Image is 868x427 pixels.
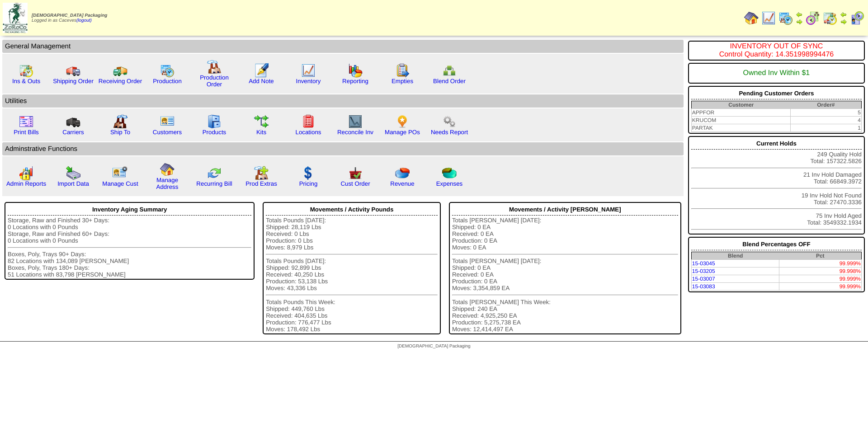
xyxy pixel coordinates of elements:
[32,13,107,18] span: [DEMOGRAPHIC_DATA] Packaging
[744,11,759,25] img: home.gif
[160,114,175,129] img: customers.gif
[249,78,274,84] a: Add Note
[761,11,776,25] img: line_graph.gif
[3,3,28,33] img: zoroco-logo-small.webp
[99,78,142,84] a: Receiving Order
[200,74,229,88] a: Production Order
[796,18,803,25] img: arrowright.gif
[12,78,40,84] a: Ins & Outs
[110,129,130,136] a: Ship To
[19,166,33,180] img: graph2.png
[299,180,318,187] a: Pricing
[850,11,864,25] img: calendarcustomer.gif
[433,78,466,84] a: Blend Order
[840,11,847,18] img: arrowleft.gif
[113,63,127,78] img: truck2.gif
[431,129,468,136] a: Needs Report
[245,180,277,187] a: Prod Extras
[6,180,46,187] a: Admin Reports
[779,252,861,260] th: Pct
[2,142,684,155] td: Adminstrative Functions
[348,63,363,78] img: graph.gif
[395,114,410,129] img: po.png
[66,166,80,180] img: import.gif
[207,166,222,180] img: reconcile.gif
[791,101,862,109] th: Order#
[796,11,803,18] img: arrowleft.gif
[397,344,470,349] span: [DEMOGRAPHIC_DATA] Packaging
[791,124,862,132] td: 1
[348,114,363,129] img: line_graph2.gif
[254,166,269,180] img: prodextras.gif
[254,63,269,78] img: orders.gif
[691,124,790,132] td: PARTAK
[62,129,84,136] a: Carriers
[691,138,862,150] div: Current Holds
[791,117,862,124] td: 4
[53,78,94,84] a: Shipping Order
[160,63,175,78] img: calendarprod.gif
[19,63,33,78] img: calendarinout.gif
[207,114,222,129] img: cabinet.gif
[254,114,269,129] img: workflow.gif
[113,114,127,129] img: factory2.gif
[2,94,684,108] td: Utilities
[337,129,373,136] a: Reconcile Inv
[691,109,790,117] td: APPFOR
[779,283,861,291] td: 99.999%
[76,18,92,23] a: (logout)
[823,11,837,25] img: calendarinout.gif
[32,13,107,23] span: Logged in as Caceves
[66,114,80,129] img: truck3.gif
[301,114,316,129] img: locations.gif
[452,217,678,333] div: Totals [PERSON_NAME] [DATE]: Shipped: 0 EA Received: 0 EA Production: 0 EA Moves: 0 EA Totals [PE...
[779,260,861,267] td: 99.999%
[442,63,457,78] img: network.png
[688,136,865,235] div: 249 Quality Hold Total: 157322.5826 21 Inv Hold Damaged Total: 66849.3972 19 Inv Hold Not Found T...
[692,260,715,267] a: 15-03045
[691,252,779,260] th: Blend
[14,129,39,136] a: Print Bills
[160,162,175,177] img: home.gif
[806,11,820,25] img: calendarblend.gif
[692,276,715,282] a: 15-03007
[779,275,861,283] td: 99.999%
[395,166,410,180] img: pie_chart.png
[691,101,790,109] th: Customer
[395,63,410,78] img: workorder.gif
[691,239,862,250] div: Blend Percentages OFF
[778,11,793,25] img: calendarprod.gif
[452,204,678,216] div: Movements / Activity [PERSON_NAME]
[296,78,321,84] a: Inventory
[340,180,370,187] a: Cust Order
[2,40,684,53] td: General Management
[102,180,138,187] a: Manage Cust
[156,177,179,190] a: Manage Address
[8,204,251,216] div: Inventory Aging Summary
[791,109,862,117] td: 5
[692,268,715,274] a: 15-03205
[207,60,222,74] img: factory.gif
[196,180,232,187] a: Recurring Bill
[66,63,80,78] img: truck.gif
[266,204,438,216] div: Movements / Activity Pounds
[348,166,363,180] img: cust_order.png
[256,129,266,136] a: Kits
[840,18,847,25] img: arrowright.gif
[153,129,182,136] a: Customers
[153,78,182,84] a: Production
[692,283,715,290] a: 15-03083
[691,88,862,99] div: Pending Customer Orders
[691,65,862,82] div: Owned Inv Within $1
[301,63,316,78] img: line_graph.gif
[8,217,251,278] div: Storage, Raw and Finished 30+ Days: 0 Locations with 0 Pounds Storage, Raw and Finished 60+ Days:...
[779,267,861,275] td: 99.998%
[203,129,226,136] a: Products
[385,129,420,136] a: Manage POs
[295,129,321,136] a: Locations
[442,166,457,180] img: pie_chart2.png
[691,117,790,124] td: KRUCOM
[57,180,89,187] a: Import Data
[301,166,316,180] img: dollar.gif
[691,42,862,59] div: INVENTORY OUT OF SYNC Control Quantity: 14.351998994476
